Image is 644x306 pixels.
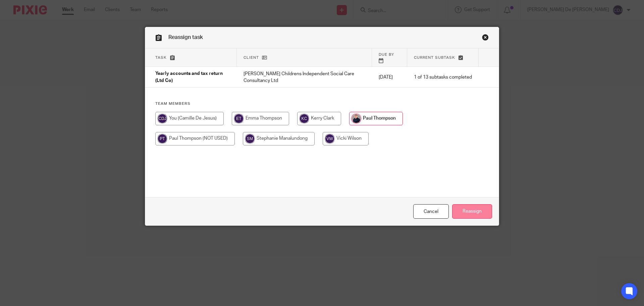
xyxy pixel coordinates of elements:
span: Client [244,56,259,59]
a: Close this dialog window [413,204,449,219]
span: Due by [379,53,394,56]
td: 1 of 13 subtasks completed [407,67,479,88]
input: Reassign [452,204,492,219]
p: [DATE] [379,74,400,81]
span: Current subtask [414,56,455,59]
span: Task [155,56,167,59]
span: Yearly accounts and tax return (Ltd Co) [155,72,223,83]
a: Close this dialog window [482,34,489,43]
h4: Team members [155,101,489,106]
span: Reassign task [168,35,203,40]
p: [PERSON_NAME] Childrens Independent Social Care Consultancy Ltd [244,71,365,84]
